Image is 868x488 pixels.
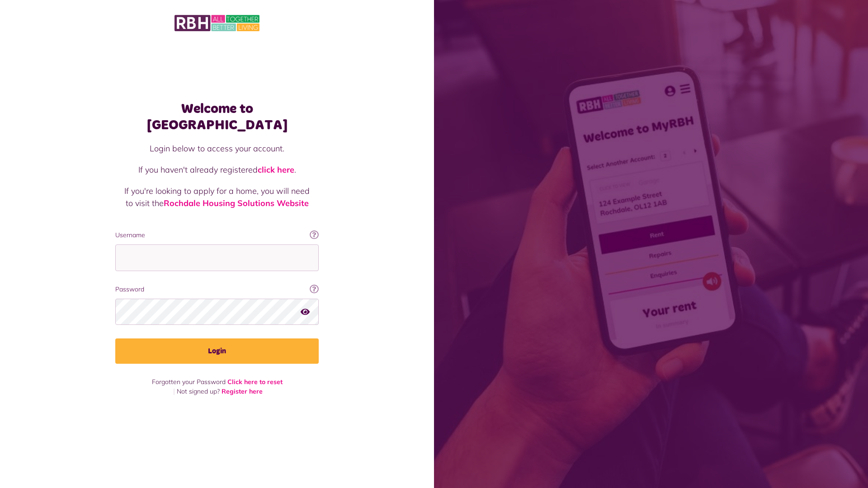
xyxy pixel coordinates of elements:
[124,142,310,155] p: Login below to access your account.
[177,387,220,395] span: Not signed up?
[115,230,319,240] label: Username
[175,14,259,33] img: MyRBH
[115,285,319,294] label: Password
[227,378,283,386] a: Click here to reset
[258,164,294,175] a: click here
[152,378,226,386] span: Forgotten your Password
[222,387,263,395] a: Register here
[164,198,309,208] a: Rochdale Housing Solutions Website
[115,338,319,364] button: Login
[124,185,310,209] p: If you're looking to apply for a home, you will need to visit the
[124,164,310,176] p: If you haven't already registered .
[115,101,319,133] h1: Welcome to [GEOGRAPHIC_DATA]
